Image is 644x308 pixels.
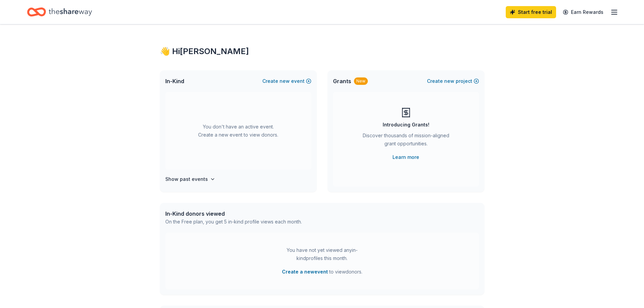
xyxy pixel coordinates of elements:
div: 👋 Hi [PERSON_NAME] [160,46,484,57]
button: Createnewproject [427,77,479,85]
div: On the Free plan, you get 5 in-kind profile views each month. [165,218,302,226]
div: You don't have an active event. Create a new event to view donors. [165,92,311,170]
div: New [354,77,368,85]
button: Create a newevent [282,268,328,276]
button: Show past events [165,175,215,183]
div: Discover thousands of mission-aligned grant opportunities. [360,132,452,150]
span: Grants [333,77,351,85]
span: In-Kind [165,77,184,85]
h4: Show past events [165,175,208,183]
a: Learn more [392,153,419,161]
span: new [444,77,454,85]
div: Introducing Grants! [383,121,429,129]
div: In-Kind donors viewed [165,210,302,218]
button: Createnewevent [262,77,311,85]
a: Home [27,4,92,20]
a: Earn Rewards [559,6,607,18]
span: new [280,77,290,85]
span: to view donors . [282,268,362,276]
div: You have not yet viewed any in-kind profiles this month. [280,246,364,262]
a: Start free trial [506,6,556,18]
